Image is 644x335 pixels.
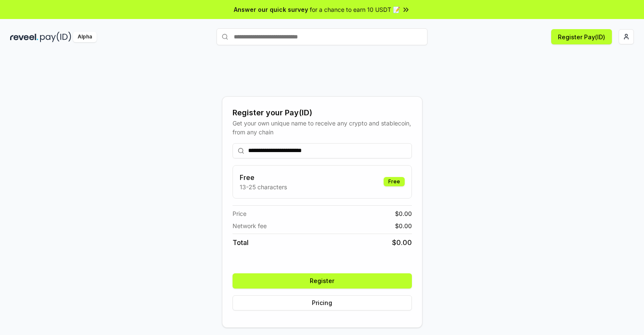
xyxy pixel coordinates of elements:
[395,221,412,230] span: $ 0.00
[233,221,267,230] span: Network fee
[233,209,246,218] span: Price
[233,119,412,136] div: Get your own unique name to receive any crypto and stablecoin, from any chain
[240,172,287,182] h3: Free
[40,32,71,42] img: pay_id
[233,295,412,310] button: Pricing
[73,32,97,42] div: Alpha
[240,182,287,191] p: 13-25 characters
[392,237,412,248] span: $ 0.00
[233,237,249,248] span: Total
[384,177,405,186] div: Free
[233,273,412,289] button: Register
[551,29,612,44] button: Register Pay(ID)
[234,5,308,14] span: Answer our quick survey
[10,32,38,42] img: reveel_dark
[233,107,412,119] div: Register your Pay(ID)
[310,5,400,14] span: for a chance to earn 10 USDT 📝
[395,209,412,218] span: $ 0.00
